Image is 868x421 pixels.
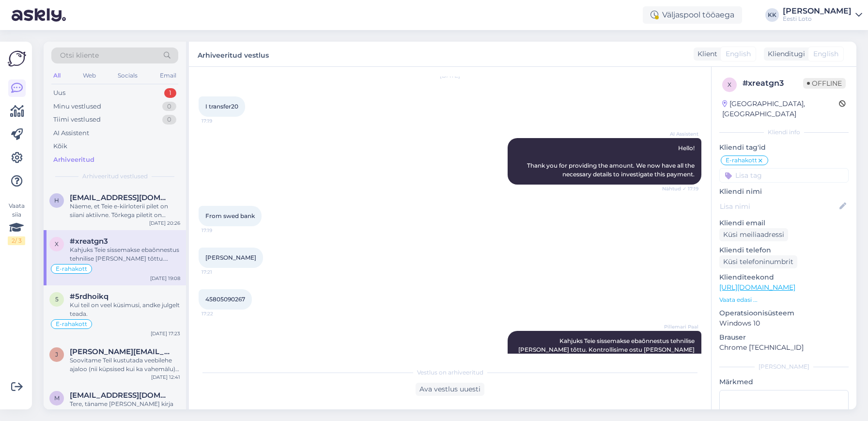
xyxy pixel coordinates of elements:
[70,246,180,263] div: Kahjuks Teie sissemakse ebaõnnestus tehnilise [PERSON_NAME] tõttu. Kontrollisime ostu [PERSON_NAM...
[719,308,849,318] p: Operatsioonisüsteem
[719,272,849,282] p: Klienditeekond
[205,103,238,110] span: I transfer20
[720,201,837,212] input: Lisa nimi
[8,236,25,245] div: 2 / 3
[719,128,849,137] div: Kliendi info
[765,8,779,22] div: KK
[53,115,101,125] div: Tiimi vestlused
[719,228,788,241] div: Küsi meiliaadressi
[70,347,170,356] span: jarno.suitsev.004@gmail.com
[82,172,148,181] span: Arhiveeritud vestlused
[643,6,742,24] div: Väljaspool tööaega
[149,219,180,227] div: [DATE] 20:26
[53,128,89,138] div: AI Assistent
[726,49,751,59] span: English
[783,7,862,23] a: [PERSON_NAME]Eesti Loto
[719,332,849,343] p: Brauser
[719,318,849,328] p: Windows 10
[55,296,59,303] span: 5
[162,115,176,125] div: 0
[783,7,852,15] div: [PERSON_NAME]
[70,292,108,301] span: #5rdhoikq
[417,368,483,377] span: Vestlus on arhiveeritud
[8,202,25,245] div: Vaata siia
[719,168,849,183] input: Lisa tag
[70,400,180,417] div: Tere, täname [PERSON_NAME] kirja eest. Kontrollisime Teie ebaõnnestunud ostu [PERSON_NAME] raha t...
[719,362,849,371] div: [PERSON_NAME]
[719,142,849,153] p: Kliendi tag'id
[55,351,58,358] span: j
[51,69,62,82] div: All
[205,296,245,303] span: 45805090267
[8,49,26,68] img: Askly Logo
[201,310,238,317] span: 17:22
[726,157,757,163] span: E-rahakott
[70,237,108,246] span: #xreatgn3
[719,343,849,353] p: Chrome [TECHNICAL_ID]
[719,245,849,255] p: Kliendi telefon
[70,391,170,400] span: meieririna13@gmail.com
[158,69,178,82] div: Email
[53,141,67,151] div: Kõik
[53,155,94,165] div: Arhiveeritud
[813,49,838,59] span: English
[694,49,717,59] div: Klient
[70,301,180,318] div: Kui teil on veel küsimusi, andke julgelt teada.
[198,47,269,61] label: Arhiveeritud vestlus
[662,185,698,192] span: Nähtud ✓ 17:19
[719,283,795,292] a: [URL][DOMAIN_NAME]
[150,275,180,282] div: [DATE] 19:08
[662,323,698,330] span: Pillemari Paal
[205,212,255,219] span: From swed bank
[53,102,101,111] div: Minu vestlused
[201,268,238,276] span: 17:21
[81,69,98,82] div: Web
[162,102,176,111] div: 0
[205,254,256,261] span: [PERSON_NAME]
[60,50,99,61] span: Otsi kliente
[54,394,60,402] span: m
[70,202,180,219] div: Näeme, et Teie e-kiirloterii pilet on siiani aktiivne. Tõrkega piletit on võimalik uuesti mängida...
[728,81,731,88] span: x
[70,193,170,202] span: hermo.pruunlepp@gmail.com
[56,266,87,272] span: E-rahakott
[53,88,65,98] div: Uus
[783,15,852,23] div: Eesti Loto
[151,374,180,381] div: [DATE] 12:41
[719,255,797,268] div: Küsi telefoninumbrit
[151,330,180,337] div: [DATE] 17:23
[719,218,849,228] p: Kliendi email
[54,197,59,204] span: h
[116,69,139,82] div: Socials
[201,117,238,125] span: 17:19
[70,356,180,374] div: Soovitame Teil kustutada veebilehe ajaloo (nii küpsised kui ka vahemälu) ja teha seadmele taaskäi...
[719,296,849,304] p: Vaata edasi ...
[416,383,484,396] div: Ava vestlus uuesti
[164,88,176,98] div: 1
[55,240,59,248] span: x
[764,49,805,59] div: Klienditugi
[719,187,849,197] p: Kliendi nimi
[719,377,849,387] p: Märkmed
[803,78,846,89] span: Offline
[662,130,698,138] span: AI Assistent
[743,78,803,89] div: # xreatgn3
[722,99,839,119] div: [GEOGRAPHIC_DATA], [GEOGRAPHIC_DATA]
[201,227,238,234] span: 17:19
[56,321,87,327] span: E-rahakott
[518,337,696,379] span: Kahjuks Teie sissemakse ebaõnnestus tehnilise [PERSON_NAME] tõttu. Kontrollisime ostu [PERSON_NAM...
